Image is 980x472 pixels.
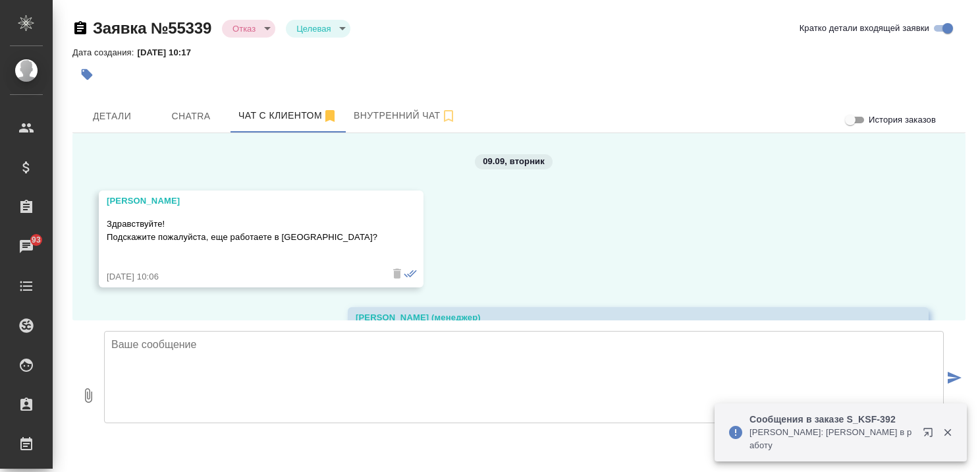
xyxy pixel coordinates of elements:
[222,20,275,38] div: Отказ
[229,23,259,34] button: Отказ
[238,107,338,124] span: Чат с клиентом
[80,108,144,125] span: Детали
[159,108,223,125] span: Chatra
[72,20,88,36] button: Скопировать ссылку
[483,155,545,168] p: 09.09, вторник
[3,230,49,263] a: 93
[107,218,377,244] p: Здравствуйте! Подскажите пожалуйста, еще работаете в [GEOGRAPHIC_DATA]?
[800,22,929,35] span: Кратко детали входящей заявки
[356,311,883,324] div: [PERSON_NAME] (менеджер)
[354,107,456,124] span: Внутренний чат
[934,427,961,438] button: Закрыть
[93,19,211,37] a: Заявка №55339
[72,47,137,57] p: Дата создания:
[749,413,914,426] p: Сообщения в заказе S_KSF-392
[915,419,946,451] button: Открыть в новой вкладке
[107,270,377,283] div: [DATE] 10:06
[869,113,936,127] span: История заказов
[286,20,350,38] div: Отказ
[749,426,914,452] p: [PERSON_NAME]: [PERSON_NAME] в работу
[24,233,49,247] span: 93
[137,47,201,57] p: [DATE] 10:17
[231,100,346,133] button: 79167788283 (Дмитрий) - (undefined)
[72,60,101,89] button: Добавить тэг
[107,194,377,208] div: [PERSON_NAME]
[292,23,335,34] button: Целевая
